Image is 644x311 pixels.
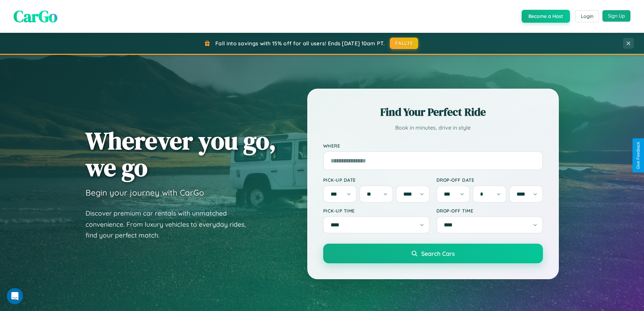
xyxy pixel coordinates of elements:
iframe: Intercom live chat [7,288,23,304]
button: Search Cars [323,244,543,263]
p: Book in minutes, drive in style [323,123,543,133]
button: FALL15 [390,38,418,49]
label: Drop-off Date [436,177,543,183]
h2: Find Your Perfect Ride [323,105,543,119]
span: Search Cars [421,250,455,257]
button: Sign Up [602,10,630,22]
button: Login [575,10,599,22]
p: Discover premium car rentals with unmatched convenience. From luxury vehicles to everyday rides, ... [86,208,255,241]
div: Give Feedback [636,142,641,169]
label: Pick-up Date [323,177,430,183]
label: Where [323,143,543,149]
span: CarGo [14,5,57,27]
h3: Begin your journey with CarGo [86,187,204,198]
h1: Wherever you go, we go [86,127,276,181]
label: Drop-off Time [436,208,543,214]
label: Pick-up Time [323,208,430,214]
span: Fall into savings with 15% off for all users! Ends [DATE] 10am PT. [215,40,385,47]
button: Become a Host [522,10,570,23]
